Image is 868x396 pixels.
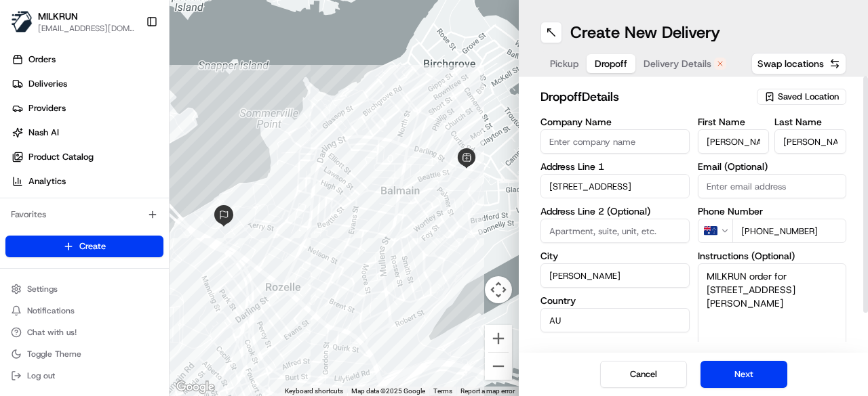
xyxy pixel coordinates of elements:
button: Keyboard shortcuts [285,387,343,396]
input: Enter country [540,308,690,332]
label: Last Name [774,117,846,127]
a: Open this area in Google Maps (opens a new window) [173,378,218,396]
span: Toggle Theme [27,349,81,359]
button: MILKRUN [38,9,78,23]
button: Map camera controls [485,276,512,303]
button: Settings [5,280,163,299]
label: Zip Code [618,340,690,350]
span: Providers [28,102,66,114]
span: Create [79,240,106,252]
a: Analytics [5,171,169,192]
button: Toggle Theme [5,345,163,364]
input: Enter city [540,263,690,288]
input: Enter phone number [732,219,847,243]
input: Enter address [540,174,690,198]
button: Next [701,361,787,388]
span: Dropoff [595,57,627,70]
img: Google [173,378,218,396]
span: Product Catalog [28,151,94,163]
h1: Create New Delivery [570,22,720,43]
a: Product Catalog [5,146,169,168]
span: Nash AI [28,127,59,139]
label: Company Name [540,117,690,127]
button: MILKRUNMILKRUN[EMAIL_ADDRESS][DOMAIN_NAME] [5,5,140,38]
label: Phone Number [698,206,847,216]
label: Address Line 2 (Optional) [540,206,690,216]
a: Terms (opens in new tab) [433,387,452,395]
a: Report a map error [460,387,515,395]
input: Enter first name [698,129,770,154]
button: Create [5,236,163,257]
label: State [540,340,612,350]
span: Deliveries [28,78,67,90]
input: Apartment, suite, unit, etc. [540,219,690,243]
input: Enter company name [540,129,690,154]
div: Favorites [5,204,163,225]
textarea: MILKRUN order for [STREET_ADDRESS][PERSON_NAME] [698,263,847,365]
button: Cancel [600,361,687,388]
span: Swap locations [757,57,824,70]
h2: dropoff Details [540,87,749,106]
span: Saved Location [778,91,839,103]
label: Country [540,296,690,305]
a: Nash AI [5,122,169,144]
a: Deliveries [5,73,169,95]
a: Orders [5,49,169,70]
label: City [540,251,690,261]
button: Notifications [5,301,163,320]
label: Address Line 1 [540,162,690,171]
span: Settings [27,284,58,294]
span: Analytics [28,175,66,188]
img: MILKRUN [11,11,33,32]
input: Enter last name [774,129,846,154]
a: Providers [5,97,169,119]
span: Pickup [550,57,578,70]
label: First Name [698,117,770,127]
span: Chat with us! [27,327,77,338]
span: Notifications [27,305,75,316]
button: [EMAIL_ADDRESS][DOMAIN_NAME] [38,23,135,34]
button: Chat with us! [5,323,163,342]
button: Swap locations [751,53,846,74]
span: Map data ©2025 Google [351,387,425,395]
span: Delivery Details [644,57,711,70]
button: Saved Location [757,87,846,106]
span: Orders [28,53,56,66]
input: Enter email address [698,174,847,198]
button: Zoom in [485,325,512,352]
label: Email (Optional) [698,162,847,171]
label: Instructions (Optional) [698,251,847,261]
span: Log out [27,370,55,381]
button: Zoom out [485,353,512,380]
button: Log out [5,366,163,385]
